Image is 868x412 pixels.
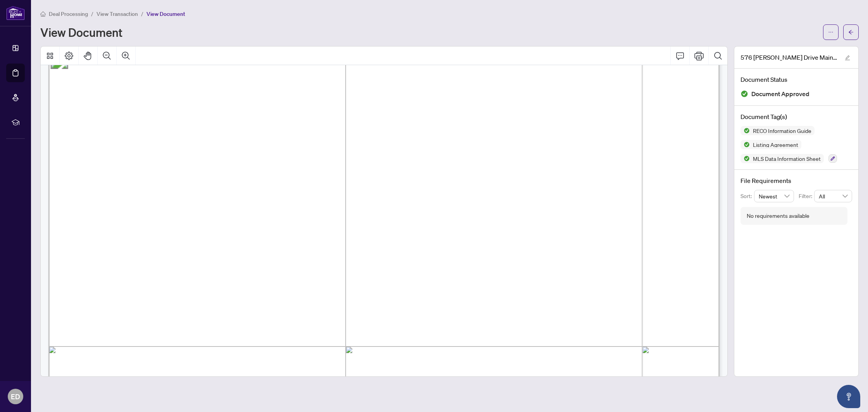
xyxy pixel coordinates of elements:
[741,176,852,185] h4: File Requirements
[141,9,143,18] li: /
[750,156,824,161] span: MLS Data Information Sheet
[759,190,790,202] span: Newest
[741,53,837,62] span: 576 [PERSON_NAME] Drive Main Upper_[DATE] 19_24_33.pdf
[146,10,185,17] span: View Document
[741,90,748,98] img: Document Status
[49,10,88,17] span: Deal Processing
[91,9,93,18] li: /
[741,112,852,121] h4: Document Tag(s)
[751,89,809,99] span: Document Approved
[741,154,750,163] img: Status Icon
[741,75,852,84] h4: Document Status
[96,10,138,17] span: View Transaction
[40,11,46,17] span: home
[741,126,750,135] img: Status Icon
[837,385,860,408] button: Open asap
[848,29,854,35] span: arrow-left
[845,55,850,60] span: edit
[747,212,809,220] div: No requirements available
[799,192,814,200] p: Filter:
[750,128,815,133] span: RECO Information Guide
[750,142,801,147] span: Listing Agreement
[741,140,750,149] img: Status Icon
[6,6,25,20] img: logo
[819,190,847,202] span: All
[828,29,834,35] span: ellipsis
[11,391,20,402] span: ED
[741,192,754,200] p: Sort:
[40,26,122,38] h1: View Document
